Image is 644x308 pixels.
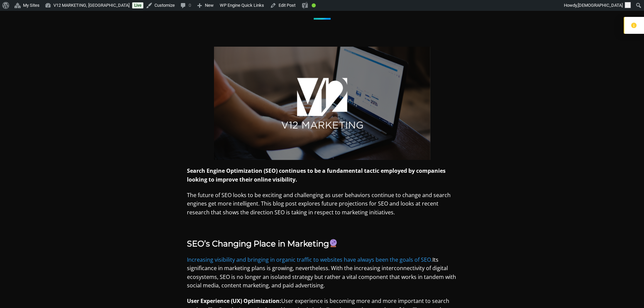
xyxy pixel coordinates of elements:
[214,47,430,160] img: V12 Marketing - SEO Marketing Tools
[187,191,457,217] p: The future of SEO looks to be exciting and challenging as user behaviors continue to change and s...
[132,2,143,8] a: Live
[578,3,623,8] span: [DEMOGRAPHIC_DATA]
[329,239,337,247] img: 🔮
[187,256,457,290] p: Its significance in marketing plans is growing, nevertheless. With the increasing interconnectivi...
[610,276,644,308] iframe: Chat Widget
[187,256,432,263] a: Increasing visibility and bringing in organic traffic to websites have always been the goals of SEO.
[187,297,281,305] strong: User Experience (UX) Optimization:
[187,239,457,249] h3: SEO’s Changing Place in Marketing
[187,167,446,183] strong: Search Engine Optimization (SEO) continues to be a fundamental tactic employed by companies looki...
[312,3,316,7] div: Good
